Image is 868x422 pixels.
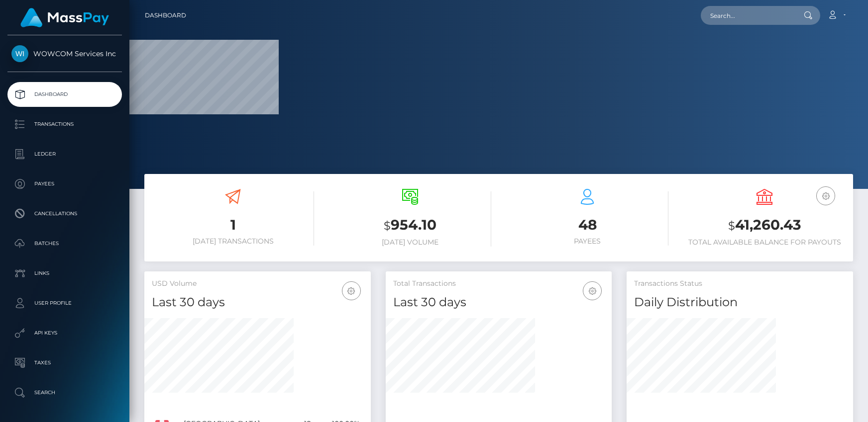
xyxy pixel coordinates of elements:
[7,321,122,345] a: API Keys
[11,326,118,340] p: API Keys
[11,117,118,132] p: Transactions
[7,49,122,58] span: WOWCOM Services Inc
[11,87,118,102] p: Dashboard
[7,112,122,137] a: Transactions
[11,147,118,162] p: Ledger
[7,231,122,256] a: Batches
[7,82,122,107] a: Dashboard
[11,206,118,221] p: Cancellations
[683,238,846,247] h6: Total Available Balance for Payouts
[728,219,735,233] small: $
[384,219,391,233] small: $
[152,279,363,289] h5: USD Volume
[152,237,314,246] h6: [DATE] Transactions
[634,279,846,289] h5: Transactions Status
[7,380,122,405] a: Search
[11,236,118,251] p: Batches
[634,294,846,311] h4: Daily Distribution
[329,215,491,236] h3: 954.10
[506,237,668,246] h6: Payees
[7,201,122,226] a: Cancellations
[11,176,118,191] p: Payees
[7,291,122,316] a: User Profile
[393,294,605,311] h4: Last 30 days
[329,238,491,247] h6: [DATE] Volume
[11,296,118,311] p: User Profile
[11,45,28,62] img: WOWCOM Services Inc
[683,215,846,236] h3: 41,260.43
[152,294,363,311] h4: Last 30 days
[7,261,122,286] a: Links
[11,385,118,400] p: Search
[11,355,118,370] p: Taxes
[7,142,122,167] a: Ledger
[701,6,794,25] input: Search...
[393,279,605,289] h5: Total Transactions
[152,215,314,235] h3: 1
[7,350,122,375] a: Taxes
[11,266,118,281] p: Links
[20,8,109,27] img: MassPay Logo
[7,171,122,196] a: Payees
[506,215,668,235] h3: 48
[145,5,186,26] a: Dashboard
